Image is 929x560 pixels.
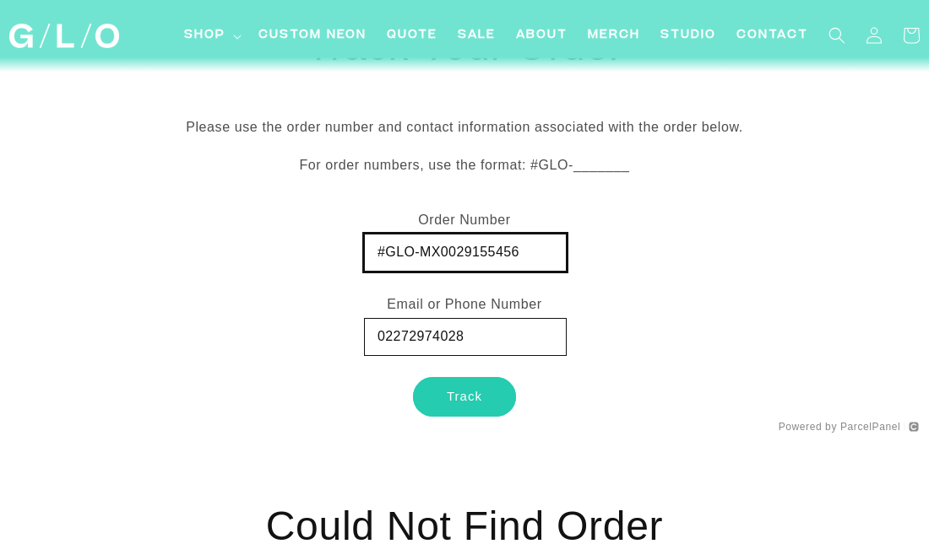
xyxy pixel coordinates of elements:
[588,27,640,45] span: Merch
[3,18,126,55] a: GLO Studio
[10,99,919,208] div: Please use the order number and contact information associated with the order below.
[418,213,510,227] span: Order Number
[904,423,905,430] img: line
[736,27,808,45] span: Contact
[650,17,726,55] a: Studio
[377,17,448,55] a: Quote
[845,479,929,560] iframe: Chat Widget
[448,17,506,55] a: SALE
[413,377,516,417] button: Track
[506,17,578,55] a: About
[9,24,119,48] img: GLO Studio
[660,27,716,45] span: Studio
[184,27,225,45] span: Shop
[387,297,541,311] span: Email or Phone Number
[818,17,856,54] summary: Search
[248,17,377,55] a: Custom Neon
[458,27,496,45] span: SALE
[779,420,901,433] a: Powered by ParcelPanel
[174,17,248,55] summary: Shop
[258,27,367,45] span: Custom Neon
[909,422,919,432] img: channelwill
[387,27,437,45] span: Quote
[10,153,919,178] p: For order numbers, use the format: #GLO-_______
[516,27,568,45] span: About
[578,17,650,55] a: Merch
[726,17,818,55] a: Contact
